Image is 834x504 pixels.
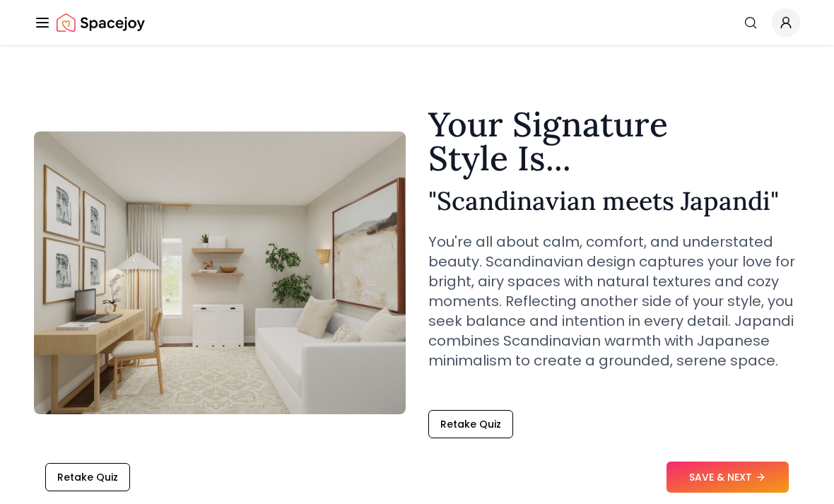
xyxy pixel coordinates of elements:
[57,8,145,37] img: Spacejoy Logo
[428,232,800,370] p: You're all about calm, comfort, and understated beauty. Scandinavian design captures your love fo...
[428,410,513,438] button: Retake Quiz
[666,462,789,493] button: SAVE & NEXT
[34,131,406,414] img: Scandinavian meets Japandi Style Example
[428,187,800,215] h2: " Scandinavian meets Japandi "
[45,463,130,491] button: Retake Quiz
[57,8,145,37] a: Spacejoy
[428,107,800,175] h1: Your Signature Style Is...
